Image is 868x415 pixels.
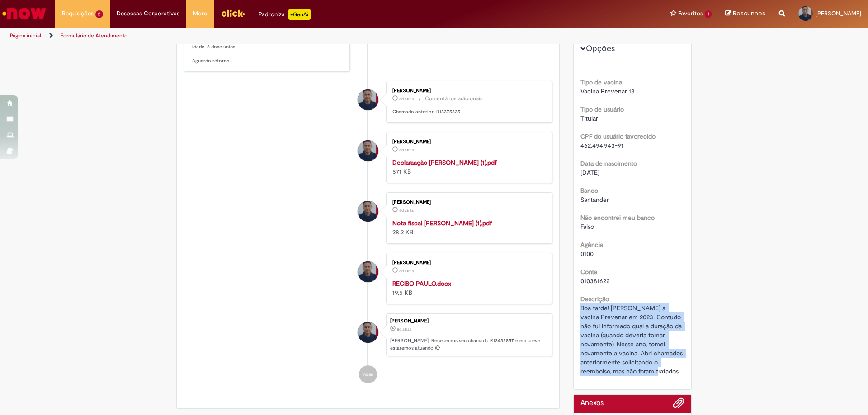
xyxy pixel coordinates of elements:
[392,279,543,297] div: 19.5 KB
[392,260,543,266] div: [PERSON_NAME]
[580,223,594,231] span: Falso
[392,158,543,176] div: 571 KB
[358,201,378,222] div: Paulo Wilson Silva Assuncao
[580,304,684,375] span: Boa tarde! [PERSON_NAME] a vacina Prevenar em 2023. Contudo não fui informado qual a duração da v...
[7,28,572,44] ul: Trilhas de página
[399,208,414,213] span: 8d atrás
[358,261,378,282] div: Paulo Wilson Silva Assuncao
[390,337,547,351] p: [PERSON_NAME]! Recebemos seu chamado R13432857 e em breve estaremos atuando.
[580,241,603,249] b: Agência
[425,95,483,103] small: Comentários adicionais
[580,295,609,303] b: Descrição
[399,96,414,102] time: 20/08/2025 14:55:34
[580,196,609,204] span: Santander
[392,219,492,227] a: Nota fiscal [PERSON_NAME] (1).pdf
[580,250,594,258] span: 0100
[580,277,609,285] span: 010381622
[580,168,599,177] span: [DATE]
[61,32,127,39] a: Formulário de Atendimento
[580,159,637,168] b: Data de nascimento
[221,6,245,20] img: click_logo_yellow_360x200.png
[580,105,624,113] b: Tipo de usuário
[733,9,765,18] span: Rascunhos
[288,9,311,20] p: +GenAi
[1,5,47,23] img: ServiceNow
[580,132,656,140] b: CPF do usuário favorecido
[399,147,414,153] time: 20/08/2025 14:55:17
[397,326,411,332] span: 8d atrás
[392,280,451,288] a: RECIBO PAULO.docx
[580,114,598,122] span: Titular
[399,268,414,274] span: 8d atrás
[62,9,94,18] span: Requisições
[392,108,543,116] p: Chamado anterior: R13375635
[580,399,604,407] h2: Anexos
[678,9,703,18] span: Favoritos
[580,78,622,86] b: Tipo de vacina
[259,9,311,20] div: Padroniza
[95,10,103,18] span: 2
[390,318,547,324] div: [PERSON_NAME]
[399,268,414,274] time: 20/08/2025 14:55:16
[358,140,378,161] div: Paulo Wilson Silva Assuncao
[392,219,543,237] div: 28.2 KB
[358,89,378,110] div: Paulo Wilson Silva Assuncao
[399,96,414,102] span: 8d atrás
[673,397,684,413] button: Adicionar anexos
[705,10,712,18] span: 1
[725,9,765,18] a: Rascunhos
[580,268,597,276] b: Conta
[580,214,655,222] b: Não encontrei meu banco
[392,139,543,145] div: [PERSON_NAME]
[10,32,41,39] a: Página inicial
[580,141,623,149] span: 462.494.943-91
[816,9,861,17] span: [PERSON_NAME]
[580,87,635,95] span: Vacina Prevenar 13
[358,322,378,343] div: Paulo Wilson Silva Assuncao
[193,9,207,18] span: More
[580,187,598,195] b: Banco
[117,9,179,18] span: Despesas Corporativas
[392,200,543,205] div: [PERSON_NAME]
[184,313,552,357] li: Paulo Wilson Silva Assuncao
[392,88,543,93] div: [PERSON_NAME]
[392,159,497,167] a: Declaraação [PERSON_NAME] (1).pdf
[399,208,414,213] time: 20/08/2025 14:55:16
[399,147,414,153] span: 8d atrás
